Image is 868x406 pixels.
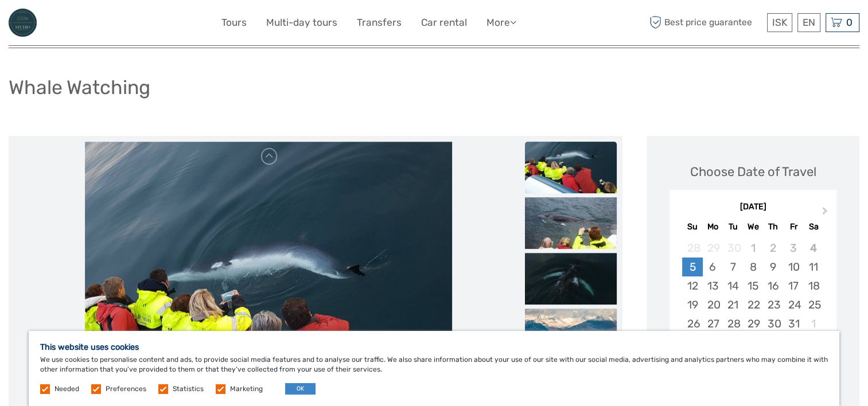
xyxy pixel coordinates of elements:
[703,219,723,235] div: Mo
[763,257,783,276] div: Choose Thursday, October 9th, 2025
[804,314,824,333] div: Choose Saturday, November 1st, 2025
[783,239,803,257] div: Not available Friday, October 3rd, 2025
[690,163,816,181] div: Choose Date of Travel
[804,239,824,257] div: Not available Saturday, October 4th, 2025
[783,314,803,333] div: Choose Friday, October 31st, 2025
[783,257,803,276] div: Choose Friday, October 10th, 2025
[9,9,37,37] img: General Info:
[743,257,763,276] div: Choose Wednesday, October 8th, 2025
[230,384,263,394] label: Marketing
[682,314,702,333] div: Choose Sunday, October 26th, 2025
[682,219,702,235] div: Su
[682,295,702,314] div: Choose Sunday, October 19th, 2025
[804,219,824,235] div: Sa
[647,13,764,32] span: Best price guarantee
[763,295,783,314] div: Choose Thursday, October 23rd, 2025
[797,13,820,32] div: EN
[763,219,783,235] div: Th
[703,295,723,314] div: Choose Monday, October 20th, 2025
[525,253,617,304] img: b2e8d19628e146999be236d4cda54f50_slider_thumbnail.jpeg
[844,17,854,28] span: 0
[173,384,204,394] label: Statistics
[266,14,337,31] a: Multi-day tours
[703,239,723,257] div: Not available Monday, September 29th, 2025
[525,309,617,360] img: a728e7ee043747a7bd976de2869c4803_slider_thumbnail.jpeg
[763,239,783,257] div: Not available Thursday, October 2nd, 2025
[285,383,316,395] button: OK
[804,257,824,276] div: Choose Saturday, October 11th, 2025
[743,276,763,295] div: Choose Wednesday, October 15th, 2025
[16,20,130,29] p: We're away right now. Please check back later!
[723,219,743,235] div: Tu
[723,239,743,257] div: Not available Tuesday, September 30th, 2025
[703,257,723,276] div: Choose Monday, October 6th, 2025
[743,314,763,333] div: Choose Wednesday, October 29th, 2025
[674,239,833,353] div: month 2025-10
[723,276,743,295] div: Choose Tuesday, October 14th, 2025
[421,14,467,31] a: Car rental
[703,276,723,295] div: Choose Monday, October 13th, 2025
[221,14,247,31] a: Tours
[763,276,783,295] div: Choose Thursday, October 16th, 2025
[743,219,763,235] div: We
[525,197,617,249] img: 751e4deada9f4f478e390925d9dce6e3_slider_thumbnail.jpeg
[703,314,723,333] div: Choose Monday, October 27th, 2025
[670,201,836,213] div: [DATE]
[804,276,824,295] div: Choose Saturday, October 18th, 2025
[723,314,743,333] div: Choose Tuesday, October 28th, 2025
[486,14,516,31] a: More
[132,18,146,32] button: Open LiveChat chat widget
[29,331,839,406] div: We use cookies to personalise content and ads, to provide social media features and to analyse ou...
[783,276,803,295] div: Choose Friday, October 17th, 2025
[9,76,150,99] h1: Whale Watching
[525,142,617,193] img: e11bfb244c4d4c99a4b7c4170cfb7933_slider_thumbnail.jpeg
[763,314,783,333] div: Choose Thursday, October 30th, 2025
[723,295,743,314] div: Choose Tuesday, October 21st, 2025
[743,295,763,314] div: Choose Wednesday, October 22nd, 2025
[106,384,146,394] label: Preferences
[783,219,803,235] div: Fr
[783,295,803,314] div: Choose Friday, October 24th, 2025
[772,17,787,28] span: ISK
[817,204,835,222] button: Next Month
[804,295,824,314] div: Choose Saturday, October 25th, 2025
[682,276,702,295] div: Choose Sunday, October 12th, 2025
[723,257,743,276] div: Choose Tuesday, October 7th, 2025
[682,239,702,257] div: Not available Sunday, September 28th, 2025
[682,257,702,276] div: Choose Sunday, October 5th, 2025
[357,14,402,31] a: Transfers
[40,342,828,352] h5: This website uses cookies
[743,239,763,257] div: Not available Wednesday, October 1st, 2025
[55,384,79,394] label: Needed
